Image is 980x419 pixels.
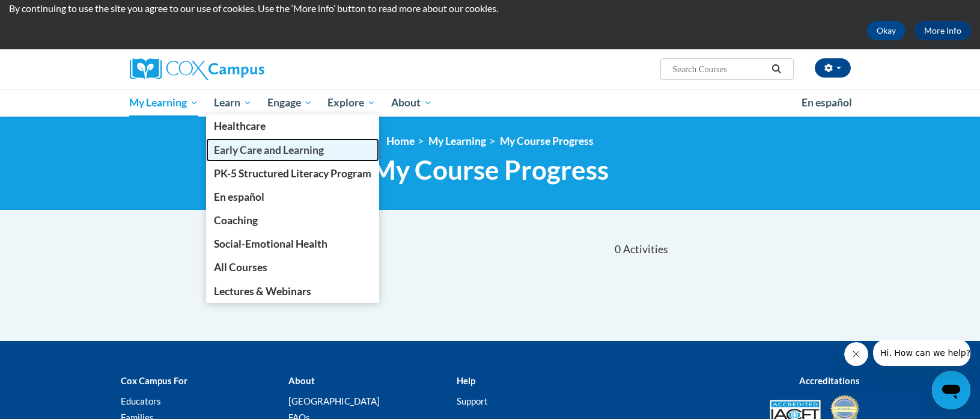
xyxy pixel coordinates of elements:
span: Learn [214,96,252,110]
b: Help [457,375,475,386]
iframe: Message from company [873,340,970,366]
span: About [391,96,432,110]
a: All Courses [206,255,379,279]
a: Home [386,135,415,147]
span: 0 [615,243,621,256]
a: En español [206,185,379,209]
a: My Learning [428,135,486,147]
span: Healthcare [214,120,266,132]
span: All Courses [214,261,267,274]
span: En español [802,96,852,109]
span: My Learning [129,96,198,110]
a: My Course Progress [500,135,594,147]
a: PK-5 Structured Literacy Program [206,162,379,185]
span: Social-Emotional Health [214,237,327,250]
a: Social-Emotional Health [206,232,379,255]
button: Search [767,62,785,76]
a: Support [457,396,488,406]
b: Accreditations [799,375,860,386]
a: Engage [260,89,320,117]
a: More Info [915,21,971,40]
a: [GEOGRAPHIC_DATA] [288,396,380,406]
a: Healthcare [206,114,379,138]
b: Cox Campus For [121,375,187,386]
button: Account Settings [815,58,851,78]
a: Explore [320,89,383,117]
a: About [383,89,440,117]
a: Learn [206,89,260,117]
p: By continuing to use the site you agree to our use of cookies. Use the ‘More info’ button to read... [9,2,971,15]
span: Engage [267,96,312,110]
a: Early Care and Learning [206,138,379,162]
a: My Learning [122,89,207,117]
span: Coaching [214,214,258,227]
span: En español [214,191,264,203]
span: Activities [623,243,668,256]
a: Cox Campus [130,58,358,80]
a: Coaching [206,209,379,232]
div: Main menu [112,89,869,117]
span: Early Care and Learning [214,144,324,156]
b: About [288,375,315,386]
span: PK-5 Structured Literacy Program [214,167,371,180]
a: En español [794,90,860,115]
a: Educators [121,396,161,406]
iframe: Close message [844,342,868,366]
a: Lectures & Webinars [206,280,379,303]
iframe: Button to launch messaging window [932,371,970,409]
span: Lectures & Webinars [214,285,311,298]
span: Explore [327,96,376,110]
input: Search Courses [671,62,767,76]
img: Cox Campus [130,58,264,80]
button: Okay [867,21,905,40]
span: My Course Progress [371,154,609,186]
